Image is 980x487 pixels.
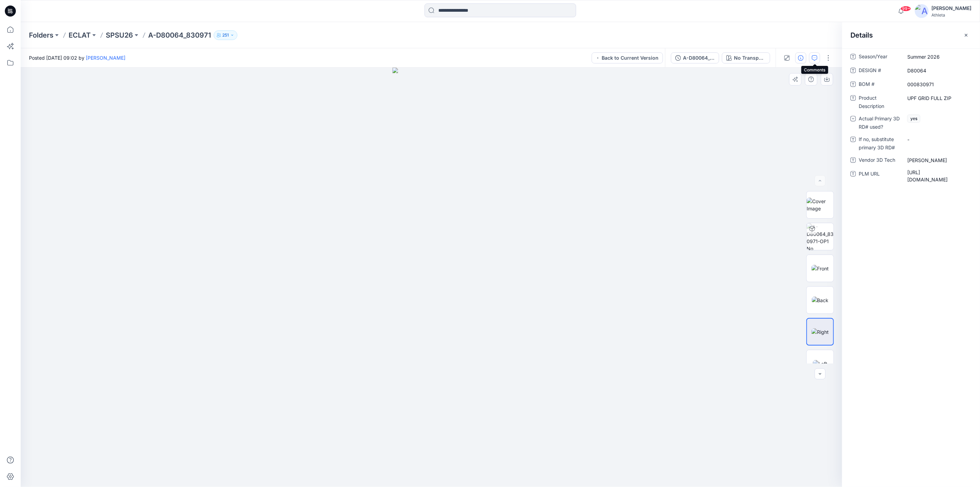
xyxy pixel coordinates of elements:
span: 99+ [901,6,911,11]
span: PLM URL [859,170,900,183]
span: If no, substitute primary 3D RD# [859,135,900,152]
a: [PERSON_NAME] [86,55,125,61]
img: Left [813,360,827,367]
span: Product Description [859,94,900,110]
p: 251 [222,31,229,39]
span: Actual Primary 3D RD# used? [859,115,900,131]
a: SPSU26 [106,30,133,40]
h2: Details [850,31,873,39]
img: avatar [915,4,929,18]
button: A-D80064_830971-OP1 [671,52,719,63]
span: Posted [DATE] 09:02 by [29,54,125,61]
p: A-D80064_830971 [148,30,211,40]
div: A-D80064_830971-OP1 [683,54,715,62]
span: - [907,136,967,143]
span: UPF GRID FULL ZIP [907,95,967,102]
a: Folders [29,30,53,40]
span: Season/Year [859,52,900,62]
button: 251 [214,30,237,40]
span: BOM # [859,80,900,90]
img: Right [811,328,829,336]
img: A-D80064_830971-OP1 No Transparency [807,223,834,250]
a: ECLAT [69,30,91,40]
span: Allen Chen [907,157,967,164]
img: Cover Image [807,198,834,212]
span: 000830971 [907,81,967,88]
img: Front [811,265,829,272]
img: Back [812,297,829,304]
span: Summer 2026 [907,53,967,60]
div: Athleta [931,12,971,18]
button: Details [795,52,806,63]
button: Back to Current Version [592,52,663,63]
div: [PERSON_NAME] [931,4,971,12]
span: D80064 [907,67,967,74]
img: eyJhbGciOiJIUzI1NiIsImtpZCI6IjAiLCJzbHQiOiJzZXMiLCJ0eXAiOiJKV1QifQ.eyJkYXRhIjp7InR5cGUiOiJzdG9yYW... [392,68,470,487]
span: Vendor 3D Tech [859,156,900,166]
span: https://plmprod.gapinc.com/WebAccess/login.html#URL=C129705214 [907,169,967,183]
button: No Transparency [722,52,770,63]
span: DESIGN # [859,66,900,76]
div: No Transparency [734,54,766,62]
span: yes [907,115,920,123]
